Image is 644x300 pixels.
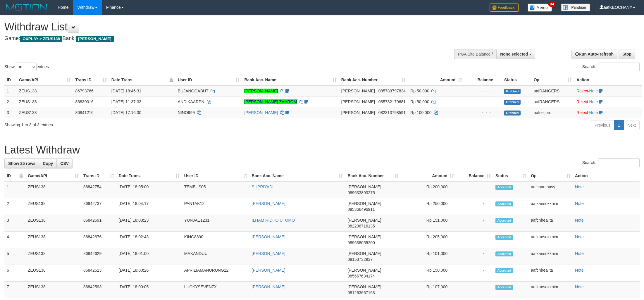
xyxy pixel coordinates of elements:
span: [DATE] 17:16:30 [111,110,141,115]
th: Bank Acc. Name: activate to sort column ascending [249,170,345,181]
span: Copy 089638055200 to clipboard [347,240,375,245]
td: Rp 107,000 [401,282,456,298]
a: Note [575,285,584,289]
span: Copy 081263667163 to clipboard [347,290,375,295]
a: Note [575,268,584,273]
span: Accepted [495,218,513,223]
span: Copy [43,161,53,166]
span: [PERSON_NAME] [347,218,381,223]
a: [PERSON_NAME] [244,89,278,93]
td: 86842737 [81,198,116,215]
td: aafseijuro [531,107,574,118]
h1: Latest Withdraw [4,144,640,156]
span: Copy 089633893275 to clipboard [347,190,375,195]
td: 2 [4,198,25,215]
td: ZEUS138 [25,265,81,282]
th: Balance [464,75,502,85]
td: - [456,215,493,232]
a: Run Auto-Refresh [571,49,617,59]
td: - [456,248,493,265]
a: 1 [614,120,624,130]
span: Accepted [495,235,513,240]
td: Rp 150,000 [401,265,456,282]
td: Rp 151,000 [401,215,456,232]
span: Accepted [495,285,513,290]
span: [DATE] 11:37:33 [111,99,141,104]
th: Game/API: activate to sort column ascending [25,170,81,181]
select: Showentries [15,63,37,71]
a: Copy [39,158,57,168]
td: Rp 250,000 [401,198,456,215]
span: [PERSON_NAME] [347,285,381,289]
th: Game/API: activate to sort column ascending [17,75,73,85]
td: · [574,96,642,107]
span: Copy 085366496911 to clipboard [347,207,375,212]
th: User ID: activate to sort column ascending [175,75,242,85]
span: [PERSON_NAME] [347,185,381,189]
th: Trans ID: activate to sort column ascending [73,75,109,85]
th: Date Trans.: activate to sort column ascending [116,170,182,181]
span: Copy 082236716135 to clipboard [347,224,375,228]
span: CSV [60,161,69,166]
th: Op: activate to sort column ascending [531,75,574,85]
div: PGA Site Balance / [454,49,496,59]
td: [DATE] 18:02:43 [116,232,182,248]
td: [DATE] 18:00:05 [116,282,182,298]
div: Showing 1 to 3 of 3 entries [4,120,264,128]
a: Note [575,185,584,189]
span: Copy 082313798591 to clipboard [378,110,406,115]
a: Show 25 rows [4,158,39,168]
th: Op: activate to sort column ascending [528,170,573,181]
td: TEMBUS05 [182,181,249,198]
img: Button%20Memo.svg [528,4,552,12]
td: aafRANGERS [531,85,574,96]
td: aafchhealita [528,215,573,232]
td: aafkansokkhim [528,232,573,248]
th: Bank Acc. Number: activate to sort column ascending [339,75,408,85]
td: 1 [4,181,25,198]
td: aafchhealita [528,265,573,282]
td: 2 [4,96,17,107]
input: Search: [598,158,640,167]
span: None selected [500,52,528,56]
td: 86842754 [81,181,116,198]
a: Note [589,99,598,104]
span: Copy 08153732937 to clipboard [347,257,373,262]
a: Note [589,89,598,93]
span: [PERSON_NAME] [347,251,381,256]
td: KING8890 [182,232,249,248]
td: · [574,107,642,118]
td: [DATE] 18:00:26 [116,265,182,282]
td: ZEUS138 [25,248,81,265]
td: - [456,282,493,298]
td: 86842593 [81,282,116,298]
a: [PERSON_NAME] [244,110,278,115]
span: Grabbed [504,111,521,115]
th: Bank Acc. Name: activate to sort column ascending [242,75,339,85]
span: [PERSON_NAME] [347,268,381,273]
span: 34 [548,1,556,7]
span: Copy 085783797834 to clipboard [378,89,406,93]
td: - [456,265,493,282]
span: Accepted [495,201,513,206]
td: - [456,181,493,198]
td: 1 [4,85,17,96]
span: ANDIKAARPN [178,99,204,104]
td: ZEUS138 [25,215,81,232]
td: APRILIAMANURUNG12 [182,265,249,282]
span: Rp 50.000 [410,89,429,93]
td: [DATE] 18:03:23 [116,215,182,232]
div: - - - [467,88,500,94]
td: YUNJAE1231 [182,215,249,232]
td: - [456,232,493,248]
span: Accepted [495,185,513,190]
span: [PERSON_NAME] [347,235,381,239]
td: aafkansokkhim [528,282,573,298]
span: Rp 100.000 [410,110,431,115]
a: Note [575,201,584,206]
td: aafchanthavy [528,181,573,198]
td: · [574,85,642,96]
td: MAKANDUU [182,248,249,265]
td: 6 [4,265,25,282]
td: Rp 205,000 [401,232,456,248]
